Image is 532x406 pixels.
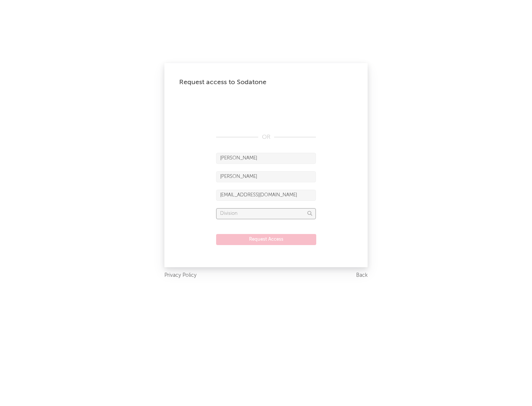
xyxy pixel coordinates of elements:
input: Email [216,190,316,201]
input: Division [216,208,316,219]
button: Request Access [216,234,316,245]
div: OR [216,133,316,142]
a: Privacy Policy [164,271,197,280]
a: Back [356,271,368,280]
input: Last Name [216,171,316,182]
div: Request access to Sodatone [179,78,353,87]
input: First Name [216,153,316,164]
